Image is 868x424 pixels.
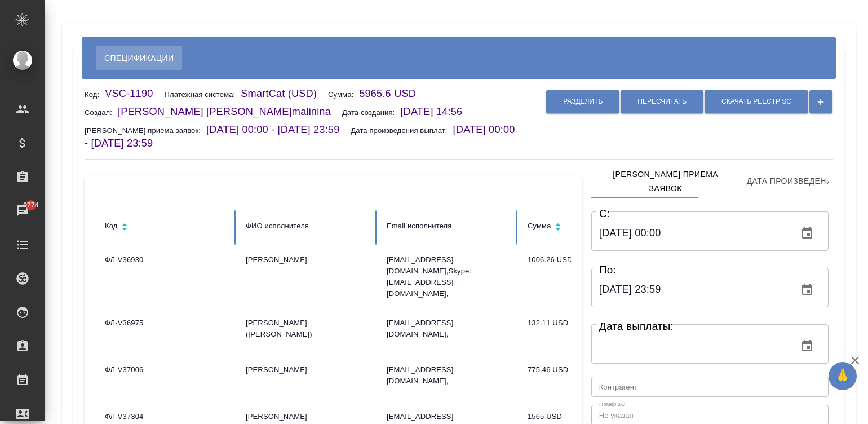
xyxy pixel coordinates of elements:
div: Сортировка [528,219,650,236]
td: [PERSON_NAME] [237,355,378,402]
span: 9774 [16,200,45,211]
p: Создал: [85,108,118,117]
p: [DATE] 00:00 - [DATE] 23:59 [206,124,351,135]
td: 775.46 USD [519,355,659,402]
td: [EMAIL_ADDRESS][DOMAIN_NAME], [378,308,519,355]
td: 132.11 USD [519,308,659,355]
span: Пересчитать [637,97,687,107]
button: Разделить [546,90,619,113]
span: Скачать реестр SC [721,97,791,107]
p: Дата создания: [342,108,400,117]
button: Скачать реестр SC [705,90,808,113]
p: VSC-1190 [105,88,164,99]
p: [DATE] 14:56 [400,106,473,117]
div: Email исполнителя [387,219,510,233]
td: ФЛ-V36930 [96,245,237,308]
span: Разделить [563,97,603,107]
p: Сумма: [328,90,359,99]
td: [EMAIL_ADDRESS][DOMAIN_NAME], [378,355,519,402]
p: SmartCat (USD) [241,88,328,99]
span: [PERSON_NAME] приема заявок [598,167,733,195]
div: Сортировка [105,219,228,236]
p: [PERSON_NAME] [PERSON_NAME]malinina [118,106,342,117]
span: 🙏 [833,364,852,388]
p: Платежная система: [164,90,241,99]
td: 1006.26 USD [519,245,659,308]
p: Дата произведения выплат: [351,126,453,135]
td: [PERSON_NAME] ([PERSON_NAME]) [237,308,378,355]
p: 5965.6 USD [359,88,427,99]
td: ФЛ-V37006 [96,355,237,402]
a: 9774 [3,197,42,225]
p: [PERSON_NAME] приема заявок: [85,126,206,135]
td: [PERSON_NAME] [237,245,378,308]
td: [EMAIL_ADDRESS][DOMAIN_NAME], Skype: [EMAIL_ADDRESS][DOMAIN_NAME], [378,245,519,308]
button: Пересчитать [621,90,703,113]
span: Спецификации [104,51,174,65]
p: Код: [85,90,105,99]
div: ФИО исполнителя [246,219,369,233]
button: 🙏 [829,362,857,390]
td: ФЛ-V36975 [96,308,237,355]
